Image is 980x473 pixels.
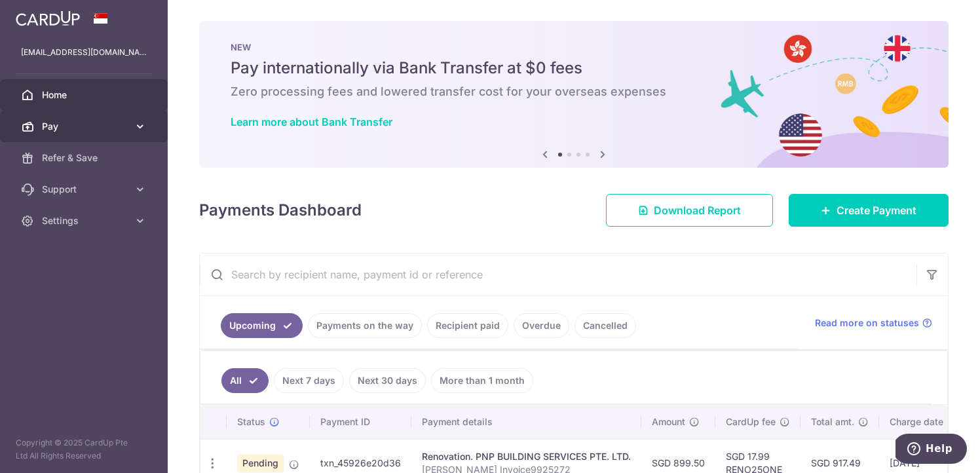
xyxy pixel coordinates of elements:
a: Next 30 days [349,368,426,393]
h6: Zero processing fees and lowered transfer cost for your overseas expenses [231,84,917,100]
span: Status [237,415,265,428]
h4: Payments Dashboard [199,199,362,222]
p: [EMAIL_ADDRESS][DOMAIN_NAME] [21,46,147,59]
a: Read more on statuses [815,316,932,330]
span: Home [42,88,128,102]
img: CardUp [16,10,80,26]
span: Amount [652,415,685,428]
p: NEW [231,42,917,52]
span: Pending [237,454,284,472]
span: Read more on statuses [815,316,919,330]
a: Next 7 days [274,368,344,393]
a: Create Payment [789,194,949,227]
a: Upcoming [221,313,303,338]
span: Settings [42,214,128,227]
div: Renovation. PNP BUILDING SERVICES PTE. LTD. [422,450,631,463]
span: Create Payment [837,202,916,218]
a: Recipient paid [427,313,508,338]
span: Download Report [654,202,741,218]
a: Payments on the way [308,313,422,338]
span: Refer & Save [42,151,128,164]
h5: Pay internationally via Bank Transfer at $0 fees [231,58,917,79]
span: Total amt. [811,415,854,428]
span: CardUp fee [726,415,776,428]
a: Learn more about Bank Transfer [231,115,392,128]
span: Support [42,183,128,196]
img: Bank transfer banner [199,21,949,168]
span: Charge date [890,415,943,428]
iframe: Opens a widget where you can find more information [895,434,967,466]
a: Overdue [514,313,569,338]
a: More than 1 month [431,368,533,393]
span: Pay [42,120,128,133]
th: Payment ID [310,405,411,439]
a: All [221,368,269,393]
a: Download Report [606,194,773,227]
th: Payment details [411,405,641,439]
a: Cancelled [575,313,636,338]
input: Search by recipient name, payment id or reference [200,254,916,295]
